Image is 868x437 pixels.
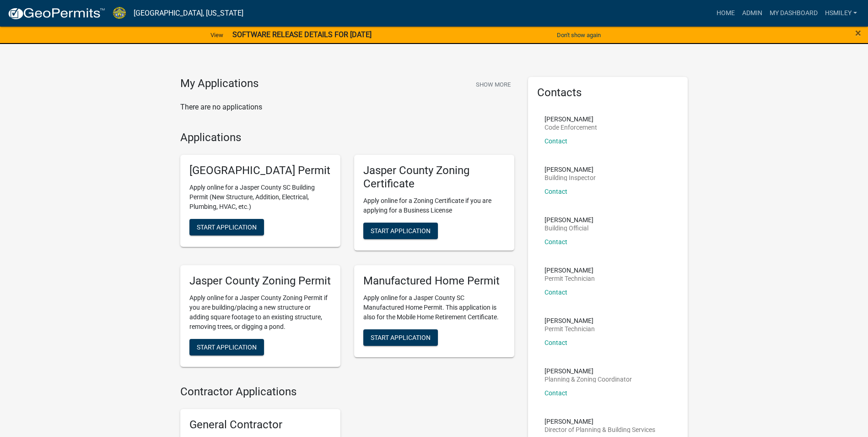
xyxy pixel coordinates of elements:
p: Director of Planning & Building Services [545,426,655,433]
a: View [207,27,227,43]
button: Start Application [189,339,264,355]
a: Contact [545,389,567,397]
h4: Contractor Applications [180,385,514,399]
p: Building Official [545,225,593,231]
p: [PERSON_NAME] [545,116,597,122]
a: Home [713,5,739,22]
a: Contact [545,137,567,145]
p: Apply online for a Jasper County SC Manufactured Home Permit. This application is also for the Mo... [363,293,505,322]
span: Start Application [371,333,431,341]
span: × [855,27,861,39]
h4: My Applications [180,77,259,91]
p: [PERSON_NAME] [545,317,595,324]
a: Admin [739,5,766,22]
button: Start Application [189,219,264,235]
button: Start Application [363,223,438,239]
p: Permit Technician [545,275,595,282]
a: My Dashboard [766,5,821,22]
button: Start Application [363,329,438,346]
h5: Jasper County Zoning Permit [189,274,331,288]
wm-workflow-list-section: Applications [180,131,514,374]
p: Apply online for a Jasper County SC Building Permit (New Structure, Addition, Electrical, Plumbin... [189,183,331,212]
p: Apply online for a Jasper County Zoning Permit if you are building/placing a new structure or add... [189,293,331,332]
a: Contact [545,289,567,296]
img: Jasper County, South Carolina [113,7,126,19]
button: Don't show again [553,27,604,43]
p: Permit Technician [545,326,595,332]
strong: SOFTWARE RELEASE DETAILS FOR [DATE] [232,30,372,39]
p: [PERSON_NAME] [545,166,596,173]
p: Planning & Zoning Coordinator [545,376,632,382]
h5: Manufactured Home Permit [363,274,505,288]
p: [PERSON_NAME] [545,418,655,425]
h5: Jasper County Zoning Certificate [363,164,505,191]
a: Contact [545,238,567,246]
p: There are no applications [180,102,514,113]
span: Start Application [197,224,257,231]
button: Show More [472,77,514,92]
p: Apply online for a Zoning Certificate if you are applying for a Business License [363,196,505,215]
h5: General Contractor [189,418,331,432]
span: Start Application [197,343,257,350]
h4: Applications [180,131,514,144]
p: Building Inspector [545,175,596,181]
span: Start Application [371,227,431,234]
button: Close [855,27,861,38]
p: [PERSON_NAME] [545,217,593,223]
h5: Contacts [537,86,679,99]
a: Contact [545,188,567,195]
p: Code Enforcement [545,124,597,131]
h5: [GEOGRAPHIC_DATA] Permit [189,164,331,177]
a: Contact [545,339,567,346]
a: hsmiley [821,5,861,22]
a: [GEOGRAPHIC_DATA], [US_STATE] [134,5,243,21]
p: [PERSON_NAME] [545,267,595,273]
p: [PERSON_NAME] [545,368,632,374]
